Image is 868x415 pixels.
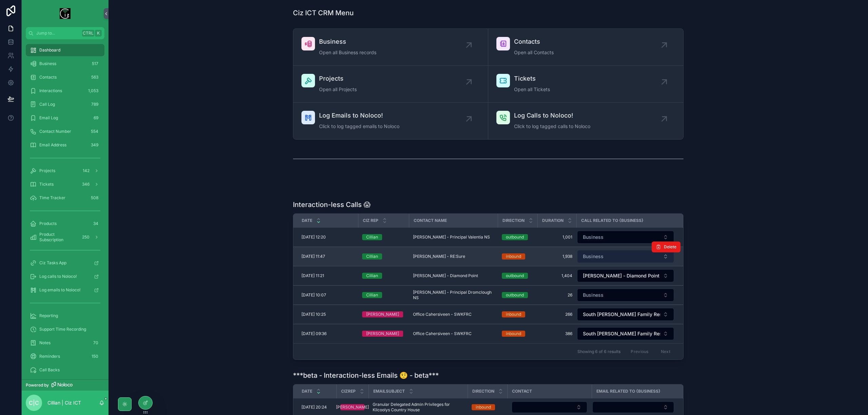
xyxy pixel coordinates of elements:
[302,218,312,223] span: Date
[293,200,371,209] h1: Interaction-less Calls 😱
[583,292,604,298] span: Business
[26,44,104,56] a: Dashboard
[577,288,674,302] a: Select Button
[413,312,494,317] a: Office Cahersiveen - SWKFRC
[414,218,447,223] span: Contact Name
[26,98,104,110] a: Call Log789
[89,127,100,136] div: 554
[514,37,554,46] span: Contacts
[373,402,463,413] a: Granular Delegated Admin Privileges for Kilcoolys Country House
[541,234,572,240] a: 1,001
[301,312,326,317] span: [DATE] 10:25
[39,367,60,373] span: Call Backs
[413,331,472,336] span: Office Cahersiveen - SWKFRC
[366,253,378,260] div: Cillian
[577,231,674,244] button: Select Button
[96,30,101,36] span: K
[577,349,620,354] span: Showing 6 of 6 results
[22,39,108,379] div: scrollable content
[91,220,100,228] div: 34
[506,311,521,317] div: inbound
[301,254,354,259] a: [DATE] 11:47
[301,254,325,259] span: [DATE] 11:47
[583,311,660,318] span: South [PERSON_NAME] Family Resource Centre (SWKFRC)
[39,115,58,121] span: Email Log
[502,218,525,223] span: Direction
[26,284,104,296] a: Log emails to Noloco!
[583,272,659,279] span: [PERSON_NAME] - Diamond Point
[502,234,533,240] a: outbound
[577,289,674,302] button: Select Button
[541,273,572,278] a: 1,404
[26,112,104,124] a: Email Log69
[366,234,378,240] div: Cillian
[293,103,488,139] a: Log Emails to Noloco!Click to log tagged emails to Noloco
[506,253,521,260] div: inbound
[47,399,81,406] p: Cillian | Ciz ICT
[81,167,92,175] div: 142
[577,250,674,263] a: Select Button
[26,178,104,190] a: Tickets346
[652,242,680,252] button: Delete
[26,27,104,39] button: Jump to...CtrlK
[39,102,55,107] span: Call Log
[293,29,488,66] a: BusinessOpen all Business records
[577,250,674,263] button: Select Button
[26,382,49,388] span: Powered by
[26,139,104,151] a: Email Address349
[502,292,533,298] a: outbound
[29,399,39,407] span: C|C
[336,404,369,410] div: [PERSON_NAME]
[664,244,676,250] span: Delete
[39,195,65,201] span: Time Tracker
[26,58,104,70] a: Business517
[91,339,100,347] div: 70
[577,269,674,282] button: Select Button
[39,232,77,243] span: Product Subscription
[592,401,674,413] button: Select Button
[301,234,326,240] span: [DATE] 12:20
[39,129,71,134] span: Contact Number
[293,66,488,103] a: ProjectsOpen all Projects
[301,292,354,298] a: [DATE] 10:07
[26,85,104,97] a: Interactions1,053
[39,61,56,66] span: Business
[26,364,104,376] a: Call Backs
[373,389,405,394] span: EmailSubject
[39,75,57,80] span: Contacts
[90,60,100,68] div: 517
[502,331,533,337] a: inbound
[413,273,478,278] span: [PERSON_NAME] - Diamond Point
[512,389,532,394] span: Contact
[506,292,524,298] div: outbound
[413,254,494,259] a: [PERSON_NAME] - RE:Sure
[363,218,378,223] span: Ciz Rep
[26,192,104,204] a: Time Tracker508
[39,327,86,332] span: Support Time Recording
[301,404,327,410] span: [DATE] 20:24
[80,233,92,241] div: 250
[506,331,521,337] div: inbound
[302,389,312,394] span: Date
[488,29,683,66] a: ContactsOpen all Contacts
[39,354,60,359] span: Reminders
[413,290,494,300] span: [PERSON_NAME] - Principal Dromclough NS
[506,273,524,279] div: outbound
[39,340,51,346] span: Notes
[362,292,405,298] a: Cillian
[514,74,550,83] span: Tickets
[301,331,327,336] span: [DATE] 09:36
[26,165,104,177] a: Projects142
[366,292,378,298] div: Cillian
[39,260,66,266] span: Ciz Tasks App
[577,308,674,321] a: Select Button
[26,257,104,269] a: Ciz Tasks App
[541,312,572,317] a: 266
[577,269,674,283] a: Select Button
[541,331,572,336] a: 386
